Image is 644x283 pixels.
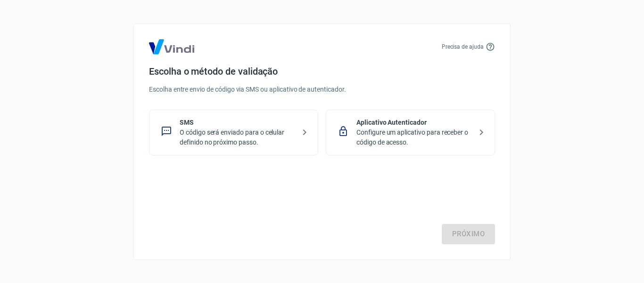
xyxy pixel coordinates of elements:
p: Precisa de ajuda [442,43,484,51]
div: Aplicativo AutenticadorConfigure um aplicativo para receber o código de acesso. [326,110,495,155]
h4: Escolha o método de validação [149,66,495,77]
p: SMS [180,118,295,128]
div: SMSO código será enviado para o celular definido no próximo passo. [149,110,318,155]
p: Configure um aplicativo para receber o código de acesso. [356,128,472,147]
p: Escolha entre envio de código via SMS ou aplicativo de autenticador. [149,85,495,94]
p: Aplicativo Autenticador [356,118,472,128]
img: Logo Vind [149,39,194,54]
p: O código será enviado para o celular definido no próximo passo. [180,128,295,147]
